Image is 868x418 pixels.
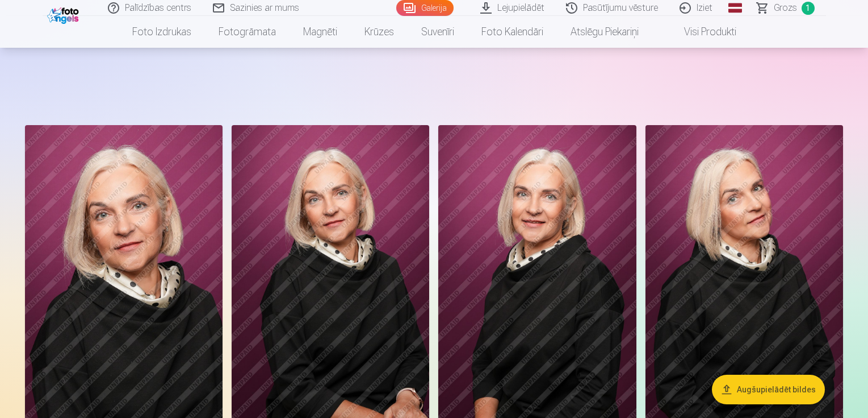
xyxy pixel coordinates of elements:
[802,2,815,15] span: 1
[774,1,797,15] span: Grozs
[468,16,557,48] a: Foto kalendāri
[290,16,351,48] a: Magnēti
[652,16,750,48] a: Visi produkti
[712,375,825,404] button: Augšupielādēt bildes
[351,16,408,48] a: Krūzes
[557,16,652,48] a: Atslēgu piekariņi
[408,16,468,48] a: Suvenīri
[47,5,82,24] img: /fa1
[119,16,205,48] a: Foto izdrukas
[205,16,290,48] a: Fotogrāmata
